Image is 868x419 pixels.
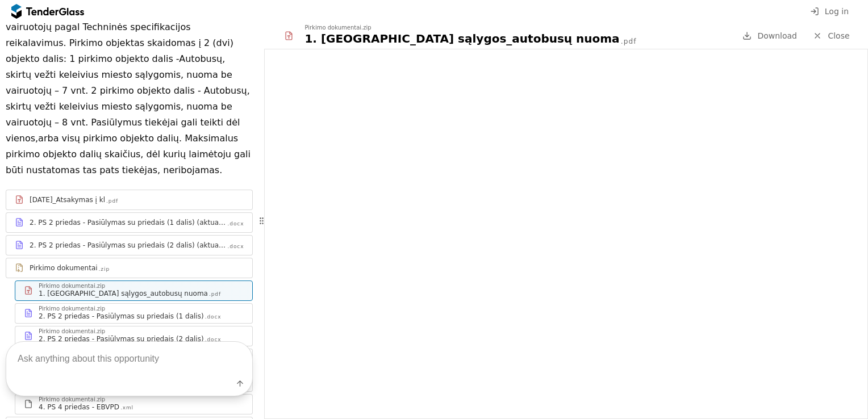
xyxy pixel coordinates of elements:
div: Pirkimo dokumentai.zip [39,306,105,312]
div: 2. PS 2 priedas - Pasiūlymas su priedais (2 dalis) (aktuali redakcija) [30,241,227,250]
div: Pirkimo dokumentai.zip [304,25,371,31]
div: .pdf [621,37,637,47]
a: Pirkimo dokumentai.zip1. [GEOGRAPHIC_DATA] sąlygos_autobusų nuoma.pdf [15,280,253,301]
span: Close [828,31,849,40]
a: 2. PS 2 priedas - Pasiūlymas su priedais (2 dalis) (aktuali redakcija).docx [6,235,253,255]
a: Pirkimo dokumentai.zip [6,258,253,278]
button: Log in [807,5,852,19]
span: Download [757,31,797,40]
div: 1. [GEOGRAPHIC_DATA] sąlygos_autobusų nuoma [39,289,208,298]
span: Log in [825,7,849,16]
a: Close [806,29,857,43]
div: Pirkimo dokumentai [30,263,98,273]
div: .pdf [106,198,118,205]
div: .zip [99,266,110,273]
div: .pdf [209,291,221,298]
div: Pirkimo dokumentai.zip [39,283,105,289]
a: Pirkimo dokumentai.zip2. PS 2 priedas - Pasiūlymas su priedais (1 dalis).docx [15,303,253,324]
div: [DATE]_Atsakymas į kl [30,195,105,204]
a: Download [739,29,800,43]
div: .docx [228,220,244,228]
a: 2. PS 2 priedas - Pasiūlymas su priedais (1 dalis) (aktuali redakcija).docx [6,212,253,233]
div: 2. PS 2 priedas - Pasiūlymas su priedais (1 dalis) [39,312,204,321]
a: [DATE]_Atsakymas į kl.pdf [6,190,253,210]
div: 2. PS 2 priedas - Pasiūlymas su priedais (1 dalis) (aktuali redakcija) [30,218,227,227]
div: 1. [GEOGRAPHIC_DATA] sąlygos_autobusų nuoma [304,31,619,47]
div: .docx [228,243,244,250]
div: .docx [205,313,222,321]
